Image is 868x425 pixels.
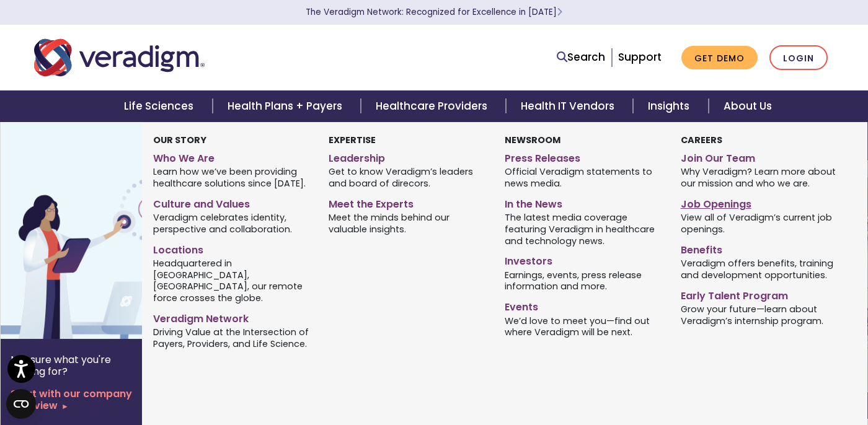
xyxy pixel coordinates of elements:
[505,134,560,146] strong: Newsroom
[505,193,662,211] a: In the News
[618,50,662,64] a: Support
[213,90,361,122] a: Health Plans + Payers
[153,165,311,190] span: Learn how we’ve been providing healthcare solutions since [DATE].
[681,239,838,257] a: Benefits
[153,147,311,165] a: Who We Are
[329,147,486,165] a: Leadership
[681,134,722,146] strong: Careers
[681,147,838,165] a: Join Our Team
[769,45,828,71] a: Login
[6,389,36,419] button: Open CMP widget
[633,90,708,122] a: Insights
[505,147,662,165] a: Press Releases
[329,211,486,235] span: Meet the minds behind our valuable insights.
[306,6,562,18] a: The Veradigm Network: Recognized for Excellence in [DATE]Learn More
[109,90,212,122] a: Life Sciences
[153,211,311,235] span: Veradigm celebrates identity, perspective and collaboration.
[153,239,311,257] a: Locations
[681,285,838,303] a: Early Talent Program
[681,211,838,235] span: View all of Veradigm’s current job openings.
[153,193,311,211] a: Culture and Values
[329,134,376,146] strong: Expertise
[11,388,132,411] a: Start with our company overview
[153,308,311,326] a: Veradigm Network
[709,90,787,122] a: About Us
[505,268,662,292] span: Earnings, events, press release information and more.
[505,250,662,268] a: Investors
[681,256,838,281] span: Veradigm offers benefits, training and development opportunities.
[557,6,562,18] span: Learn More
[681,193,838,211] a: Job Openings
[505,211,662,247] span: The latest media coverage featuring Veradigm in healthcare and technology news.
[11,354,132,377] p: Not sure what you're looking for?
[329,193,486,211] a: Meet the Experts
[557,49,605,66] a: Search
[505,296,662,314] a: Events
[361,90,506,122] a: Healthcare Providers
[681,165,838,190] span: Why Veradigm? Learn more about our mission and who we are.
[505,165,662,190] span: Official Veradigm statements to news media.
[506,90,633,122] a: Health IT Vendors
[153,134,206,146] strong: Our Story
[153,256,311,304] span: Headquartered in [GEOGRAPHIC_DATA], [GEOGRAPHIC_DATA], our remote force crosses the globe.
[681,46,758,70] a: Get Demo
[681,302,838,326] span: Grow your future—learn about Veradigm’s internship program.
[34,37,205,78] img: Veradigm logo
[153,326,311,350] span: Driving Value at the Intersection of Payers, Providers, and Life Science.
[1,122,200,339] img: Vector image of Veradigm’s Story
[329,165,486,190] span: Get to know Veradigm’s leaders and board of direcors.
[505,314,662,338] span: We’d love to meet you—find out where Veradigm will be next.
